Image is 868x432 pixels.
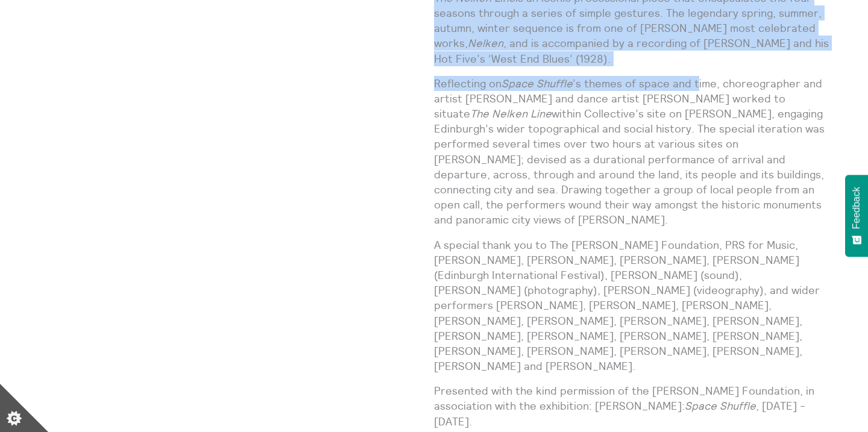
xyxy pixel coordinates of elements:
button: Feedback - Show survey [845,175,868,257]
span: Feedback [851,187,862,229]
p: Reflecting on ’s themes of space and time, choreographer and artist [PERSON_NAME] and dance artis... [434,76,829,228]
em: Nelken [468,36,503,50]
em: Space Shuffle [685,399,756,413]
p: Presented with the kind permission of the [PERSON_NAME] Foundation, in association with the exhib... [434,383,829,429]
p: A special thank you to The [PERSON_NAME] Foundation, PRS for Music, [PERSON_NAME], [PERSON_NAME],... [434,237,829,374]
em: The Nelken Line [470,107,552,121]
em: Space Shuffle [502,77,573,90]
